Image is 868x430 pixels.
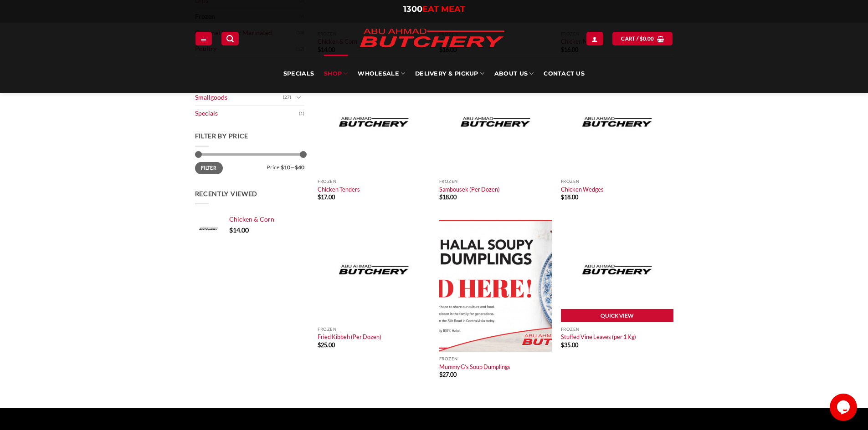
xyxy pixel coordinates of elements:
[318,333,381,340] a: Fried Kibbeh (Per Dozen)
[561,193,578,201] bdi: 18.00
[561,341,578,349] bdi: 35.00
[295,164,304,171] span: $40
[281,164,290,171] span: $10
[415,55,484,93] a: Delivery & Pickup
[195,162,304,170] div: Price: —
[494,55,534,93] a: About Us
[195,132,249,140] span: Filter by price
[561,186,604,193] a: Chicken Wedges
[229,226,249,234] bdi: 14.00
[439,217,552,352] img: Mummy G's Soup Dumplings
[439,371,457,378] bdi: 27.00
[318,70,430,175] img: Placeholder
[318,327,430,332] p: Frozen
[318,186,360,193] a: Chicken Tenders
[561,309,673,323] a: Quick View
[283,55,314,93] a: Specials
[439,193,442,201] span: $
[318,193,321,201] span: $
[318,341,335,349] bdi: 25.00
[195,190,258,197] span: Recently Viewed
[403,4,422,14] span: 1300
[283,91,291,104] span: (27)
[439,363,510,370] a: Mummy G’s Soup Dumplings
[352,23,512,55] img: Abu Ahmad Butchery
[293,92,304,102] button: Toggle
[640,35,654,41] bdi: 0.00
[324,55,348,93] a: SHOP
[229,215,274,223] span: Chicken & Corn
[195,90,283,106] a: Smallgoods
[358,55,405,93] a: Wholesale
[318,193,335,201] bdi: 17.00
[439,371,442,378] span: $
[229,226,233,234] span: $
[439,356,552,361] p: Frozen
[561,327,673,332] p: Frozen
[439,70,552,175] img: Placeholder
[612,32,673,45] a: View cart
[318,341,321,349] span: $
[621,35,654,43] span: Cart /
[640,35,643,43] span: $
[403,4,465,14] a: 1300EAT MEAT
[544,55,585,93] a: Contact Us
[299,107,304,121] span: (1)
[195,106,299,121] a: Specials
[195,162,223,174] button: Filter
[439,179,552,184] p: Frozen
[561,341,564,349] span: $
[561,217,673,322] img: Placeholder
[221,32,239,45] a: Search
[586,32,603,45] a: Login
[195,32,212,45] a: Menu
[561,193,564,201] span: $
[229,215,304,223] a: Chicken & Corn
[439,186,500,193] a: Sambousek (Per Dozen)
[318,217,430,322] img: Placeholder
[561,333,636,340] a: Stuffed Vine Leaves (per 1 Kg)
[561,179,673,184] p: Frozen
[830,394,859,421] iframe: chat widget
[561,70,673,175] img: Placeholder
[318,179,430,184] p: Frozen
[439,193,457,201] bdi: 18.00
[422,4,465,14] span: EAT MEAT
